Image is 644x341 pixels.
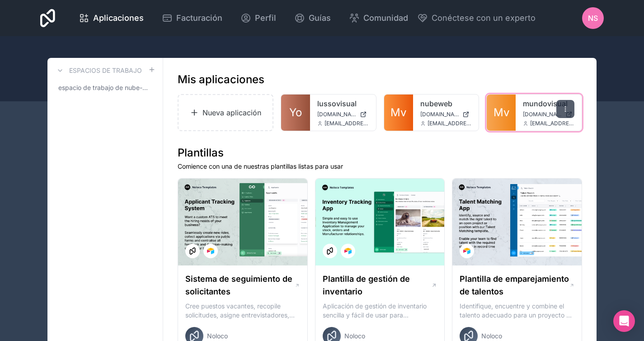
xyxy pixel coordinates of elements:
[185,274,292,296] font: Sistema de seguimiento de solicitantes
[323,302,435,337] font: Aplicación de gestión de inventario sencilla y fácil de usar para administrar sus existencias, pe...
[494,106,509,119] font: Mv
[344,247,352,255] img: Logotipo de Airtable
[207,332,228,340] font: Noloco
[417,12,536,24] button: Conéctese con un experto
[390,106,406,119] font: Mv
[178,94,273,131] a: Nueva aplicación
[281,95,310,131] a: Yo
[324,120,416,127] font: [EMAIL_ADDRESS][DOMAIN_NAME]
[58,84,176,91] font: espacio de trabajo de nube-web-studio
[317,99,357,108] font: lussovisual
[460,302,572,337] font: Identifique, encuentre y combine el talento adecuado para un proyecto o puesto vacante con nuestr...
[420,111,472,118] a: [DOMAIN_NAME]
[420,98,472,109] a: nubeweb
[289,106,302,119] font: Yo
[176,13,222,23] font: Facturación
[55,65,142,76] a: Espacios de trabajo
[317,111,369,118] a: [DOMAIN_NAME]
[178,146,224,159] font: Plantillas
[428,120,519,127] font: [EMAIL_ADDRESS][DOMAIN_NAME]
[233,8,283,28] a: Perfil
[309,13,331,23] font: Guías
[432,13,536,23] font: Conéctese con un experto
[255,13,276,23] font: Perfil
[523,98,574,109] a: mundovisual
[287,8,338,28] a: Guías
[93,13,144,23] font: Aplicaciones
[202,108,261,117] font: Nueva aplicación
[523,111,567,118] font: [DOMAIN_NAME]
[363,13,408,23] font: Comunidad
[323,274,410,296] font: Plantilla de gestión de inventario
[178,162,343,170] font: Comience con una de nuestras plantillas listas para usar
[613,310,635,332] div: Abrir Intercom Messenger
[487,95,516,131] a: Mv
[523,99,568,108] font: mundovisual
[460,274,569,296] font: Plantilla de emparejamiento de talentos
[420,111,464,118] font: [DOMAIN_NAME]
[384,95,413,131] a: Mv
[530,120,622,127] font: [EMAIL_ADDRESS][DOMAIN_NAME]
[342,8,415,28] a: Comunidad
[178,73,264,86] font: Mis aplicaciones
[344,332,365,340] font: Noloco
[317,111,361,118] font: [DOMAIN_NAME]
[317,98,369,109] a: lussovisual
[481,332,502,340] font: Noloco
[207,247,214,255] img: Logotipo de Airtable
[71,8,151,28] a: Aplicaciones
[463,247,470,255] img: Logotipo de Airtable
[523,111,574,118] a: [DOMAIN_NAME]
[588,14,598,23] font: NS
[420,99,452,108] font: nubeweb
[155,8,230,28] a: Facturación
[55,80,155,96] a: espacio de trabajo de nube-web-studio
[69,66,142,74] font: Espacios de trabajo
